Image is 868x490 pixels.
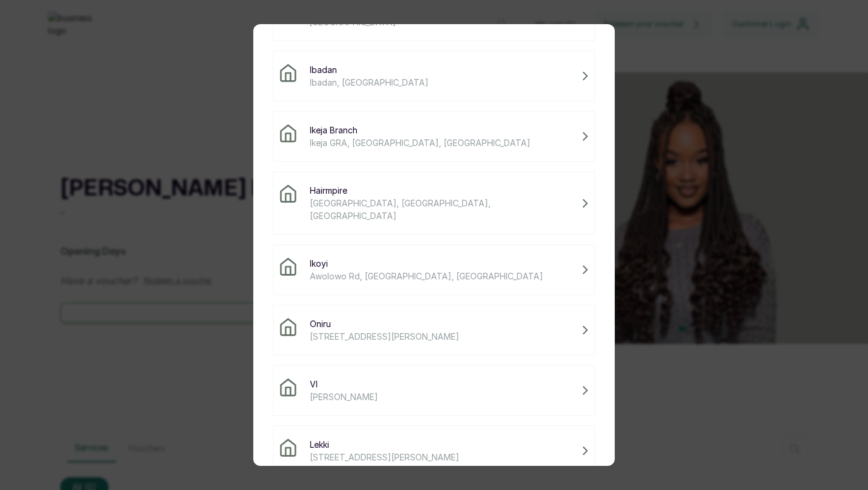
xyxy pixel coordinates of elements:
[310,451,459,463] span: [STREET_ADDRESS][PERSON_NAME]
[310,270,543,282] span: Awolowo Rd, [GEOGRAPHIC_DATA], [GEOGRAPHIC_DATA]
[310,317,459,330] span: Oniru
[310,136,530,149] span: Ikeja GRA, [GEOGRAPHIC_DATA], [GEOGRAPHIC_DATA]
[310,63,429,76] span: Ibadan
[310,438,459,451] span: Lekki
[310,184,577,197] span: Hairmpire
[310,378,378,390] span: VI
[310,390,378,403] span: [PERSON_NAME]
[310,197,577,222] span: [GEOGRAPHIC_DATA], [GEOGRAPHIC_DATA], [GEOGRAPHIC_DATA]
[310,330,459,343] span: [STREET_ADDRESS][PERSON_NAME]
[310,124,530,136] span: Ikeja Branch
[310,76,429,89] span: Ibadan, [GEOGRAPHIC_DATA]
[310,257,543,270] span: Ikoyi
